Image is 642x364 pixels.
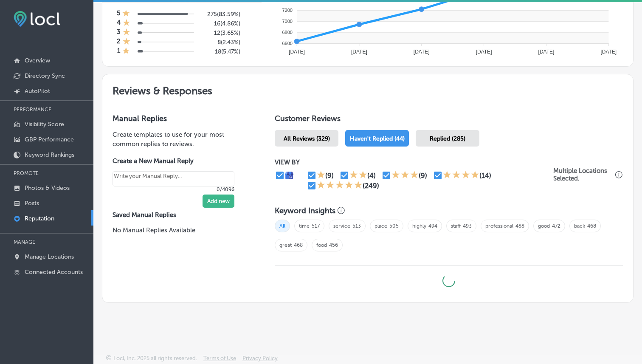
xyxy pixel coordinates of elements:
h3: Manual Replies [113,114,248,123]
p: Multiple Locations Selected. [553,167,613,182]
div: 1 Star [123,37,130,47]
h5: 275 ( 83.59% ) [200,11,240,18]
textarea: Create your Quick Reply [113,171,234,186]
tspan: [DATE] [351,49,367,55]
img: fda3e92497d09a02dc62c9cd864e3231.png [14,11,60,27]
span: Haven't Replied (44) [350,135,405,142]
a: 456 [329,242,338,248]
h3: Keyword Insights [275,206,335,215]
div: 4 Stars [443,170,479,181]
h5: 16 ( 4.86% ) [200,20,240,27]
h4: 1 [117,47,120,56]
p: Manage Locations [25,253,74,260]
div: 2 Stars [349,170,367,181]
h1: Customer Reviews [275,114,623,127]
p: 0/4096 [113,186,234,192]
tspan: [DATE] [538,49,555,55]
tspan: [DATE] [289,49,305,55]
div: 1 Star [122,9,130,19]
a: 472 [552,223,560,229]
a: back [574,223,585,229]
a: time [299,223,310,229]
tspan: [DATE] [600,49,617,55]
a: 513 [352,223,361,229]
div: 5 Stars [317,181,363,191]
a: 488 [515,223,524,229]
div: (9) [325,172,334,180]
span: All [275,220,290,232]
a: great [279,242,292,248]
tspan: 7000 [282,19,292,24]
h4: 2 [117,37,121,47]
label: Saved Manual Replies [113,211,248,219]
div: (14) [479,172,491,180]
a: staff [451,223,461,229]
a: service [333,223,350,229]
tspan: 6600 [282,41,292,46]
div: 1 Star [123,19,130,28]
p: AutoPilot [25,87,50,95]
h5: 12 ( 3.65% ) [200,29,240,37]
div: 1 Star [122,47,130,56]
a: professional [485,223,513,229]
p: Connected Accounts [25,268,83,276]
a: 505 [389,223,399,229]
p: Locl, Inc. 2025 all rights reserved. [113,355,197,361]
h4: 4 [117,19,121,28]
tspan: [DATE] [476,49,492,55]
p: No Manual Replies Available [113,226,248,235]
a: highly [412,223,426,229]
div: (249) [363,182,379,190]
p: Create templates to use for your most common replies to reviews. [113,130,248,149]
p: GBP Performance [25,136,74,143]
h4: 3 [117,28,121,37]
a: place [374,223,387,229]
a: 517 [312,223,320,229]
a: 468 [587,223,596,229]
div: (4) [367,172,376,180]
a: 493 [463,223,472,229]
p: Keyword Rankings [25,151,74,158]
p: Directory Sync [25,72,65,79]
h5: 18 ( 5.47% ) [200,48,240,55]
div: 1 Star [123,28,130,37]
div: 3 Stars [391,170,419,181]
div: 1 Star [317,170,325,181]
label: Create a New Manual Reply [113,157,234,165]
button: Add new [203,195,234,208]
span: All Reviews (329) [284,135,330,142]
p: Visibility Score [25,121,64,128]
a: food [316,242,327,248]
h2: Reviews & Responses [102,74,633,104]
div: (9) [419,172,427,180]
h5: 8 ( 2.43% ) [200,39,240,46]
tspan: 7200 [282,8,292,13]
a: good [538,223,550,229]
tspan: [DATE] [414,49,430,55]
p: Reputation [25,215,54,222]
span: Replied (285) [430,135,465,142]
h4: 5 [117,9,120,19]
p: VIEW BY [275,158,553,166]
a: 494 [428,223,437,229]
p: Overview [25,57,50,64]
a: 468 [294,242,303,248]
tspan: 6800 [282,30,292,35]
p: Photos & Videos [25,184,70,192]
p: Posts [25,200,39,207]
